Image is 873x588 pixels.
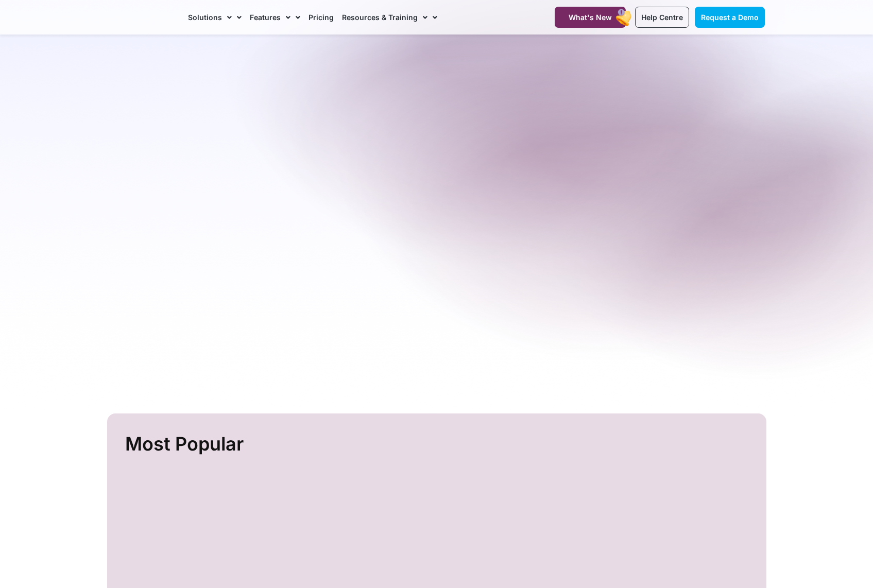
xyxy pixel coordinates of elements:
[641,13,683,22] span: Help Centre
[555,7,626,28] a: What's New
[569,13,612,22] span: What's New
[125,429,751,459] h2: Most Popular
[701,13,759,22] span: Request a Demo
[695,7,765,28] a: Request a Demo
[635,7,689,28] a: Help Centre
[109,10,178,25] img: CareMaster Logo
